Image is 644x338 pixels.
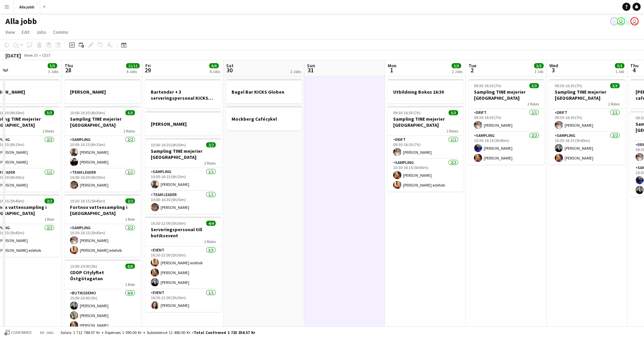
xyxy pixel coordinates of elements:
span: 3/3 [529,83,539,88]
button: Confirmed [3,329,33,336]
span: Wed [549,63,558,69]
div: 3 Jobs [48,69,58,74]
span: 6/6 [209,63,219,68]
span: 1 [387,66,397,74]
span: 2/2 [206,142,216,147]
app-card-role: Event3/316:30-22:00 (5h30m)[PERSON_NAME] edefalk[PERSON_NAME][PERSON_NAME] [145,246,221,289]
h3: Sampling TINE mejerier [GEOGRAPHIC_DATA] [145,148,221,160]
h3: Sampling TINE mejerier [GEOGRAPHIC_DATA] [549,89,625,101]
span: 10:00-16:30 (6h30m) [151,142,186,147]
app-card-role: Sampling2/210:30-16:15 (5h45m)[PERSON_NAME][PERSON_NAME] edefalk [65,224,140,257]
app-card-role: Team Leader1/110:00-16:30 (6h30m)[PERSON_NAME] [65,169,140,192]
h3: Sampling TINE mejerier [GEOGRAPHIC_DATA] [388,116,463,128]
app-card-role: Sampling2/210:00-16:15 (6h15m)[PERSON_NAME][PERSON_NAME] [65,136,140,169]
span: 28 [64,66,73,74]
span: 2 [468,66,476,74]
app-job-card: Bagel Bar KICKS Globen [226,79,302,103]
div: 2 Jobs [452,69,462,74]
span: 3/3 [610,83,620,88]
span: Mon [388,63,397,69]
app-job-card: 09:30-16:30 (7h)3/3Sampling TINE mejerier [GEOGRAPHIC_DATA]2 RolesDrift1/109:30-16:30 (7h)[PERSON... [549,79,625,165]
div: 09:30-16:30 (7h)3/3Sampling TINE mejerier [GEOGRAPHIC_DATA]2 RolesDrift1/109:30-16:30 (7h)[PERSON... [469,79,544,165]
div: 10:00-16:30 (6h30m)2/2Sampling TINE mejerier [GEOGRAPHIC_DATA]2 RolesSampling1/110:00-16:15 (6h15... [145,138,221,214]
span: 2 Roles [447,128,458,134]
span: Jobs [36,29,46,35]
app-card-role: Sampling2/210:30-16:15 (5h45m)[PERSON_NAME][PERSON_NAME] edefalk [388,159,463,192]
div: 4 Jobs [210,69,220,74]
span: 16:30-22:00 (5h30m) [151,221,186,226]
app-user-avatar: Stina Dahl [630,17,639,25]
app-card-role: Team Leader1/110:00-16:30 (6h30m)[PERSON_NAME] [145,191,221,214]
a: View [3,28,18,37]
app-card-role: Drift1/109:30-16:30 (7h)[PERSON_NAME] [469,109,544,132]
app-job-card: 10:00-16:30 (6h30m)3/3Sampling TINE mejerier [GEOGRAPHIC_DATA]2 RolesSampling2/210:00-16:15 (6h15... [65,106,140,192]
span: 10:00-16:30 (6h30m) [70,110,105,115]
h1: Alla jobb [5,16,37,26]
app-user-avatar: Hedda Lagerbielke [610,17,618,25]
h3: Bartender + 3 serveringspersonal KICKS Globen [145,89,221,101]
div: 1 Job [615,69,624,74]
span: 2 Roles [204,161,216,166]
span: 29 [144,66,151,74]
app-card-role: Event1/116:30-22:00 (5h30m)[PERSON_NAME] [145,289,221,312]
span: 3 [548,66,558,74]
div: CEST [42,53,51,58]
span: 11/11 [126,63,140,68]
span: 1 Role [125,217,135,222]
h3: Serveringspersonal till butiksevent [145,226,221,239]
h3: [PERSON_NAME] [65,89,140,95]
app-card-role: Sampling2/210:30-16:15 (5h45m)[PERSON_NAME][PERSON_NAME] [469,132,544,165]
app-job-card: Mockberg Cafécykel [226,106,302,130]
span: 3/3 [125,110,135,115]
span: Edit [22,29,29,35]
span: 2 Roles [123,128,135,134]
div: 1 Job [534,69,543,74]
app-job-card: 09:30-16:30 (7h)3/3Sampling TINE mejerier [GEOGRAPHIC_DATA]2 RolesDrift1/109:30-16:30 (7h)[PERSON... [388,106,463,192]
div: Salary 1 712 784.57 kr + Expenses 1 090.00 kr + Subsistence 11 480.00 kr = [61,330,255,335]
span: 09:30-16:30 (7h) [555,83,582,88]
h3: [PERSON_NAME] [145,121,221,127]
a: Comms [50,28,71,37]
app-card-role: Sampling2/210:30-16:15 (5h45m)[PERSON_NAME][PERSON_NAME] [549,132,625,165]
span: Week 35 [22,53,39,58]
button: Alla jobb [14,0,40,14]
span: 3/3 [452,63,461,68]
span: Sat [226,63,234,69]
span: Fri [145,63,151,69]
div: 16:30-22:00 (5h30m)4/4Serveringspersonal till butiksevent2 RolesEvent3/316:30-22:00 (5h30m)[PERSO... [145,217,221,312]
span: Tue [469,63,476,69]
span: 2 Roles [204,239,216,244]
span: 15:00-20:00 (5h) [70,264,97,269]
span: 09:30-16:30 (7h) [474,83,501,88]
h3: Mockberg Cafécykel [226,116,302,122]
app-job-card: Bartender + 3 serveringspersonal KICKS Globen [145,79,221,108]
app-job-card: [PERSON_NAME] [145,111,221,136]
app-job-card: 10:30-16:15 (5h45m)2/2Fortnox vattensampling i [GEOGRAPHIC_DATA]1 RoleSampling2/210:30-16:15 (5h4... [65,194,140,257]
span: 3/3 [449,110,458,115]
h3: Utbildning Bokus 16:30 [388,89,463,95]
h3: Sampling TINE mejerier [GEOGRAPHIC_DATA] [469,89,544,101]
span: 1 Role [44,217,54,222]
a: Edit [19,28,32,37]
span: 10:30-16:15 (5h45m) [70,198,105,203]
span: Thu [630,63,639,69]
span: 2 Roles [608,101,620,106]
app-job-card: Utbildning Bokus 16:30 [388,79,463,103]
span: 2/2 [125,198,135,203]
span: 2 Roles [527,101,539,106]
h3: Fortnox vattensampling i [GEOGRAPHIC_DATA] [65,204,140,216]
app-card-role: Drift1/109:30-16:30 (7h)[PERSON_NAME] [549,109,625,132]
h3: Sampling TINE mejerier [GEOGRAPHIC_DATA] [65,116,140,128]
div: 2 Jobs [290,69,301,74]
h3: COOP Citylyftet Östgötagatan [65,269,140,282]
span: 1 Role [125,282,135,287]
a: Jobs [33,28,49,37]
